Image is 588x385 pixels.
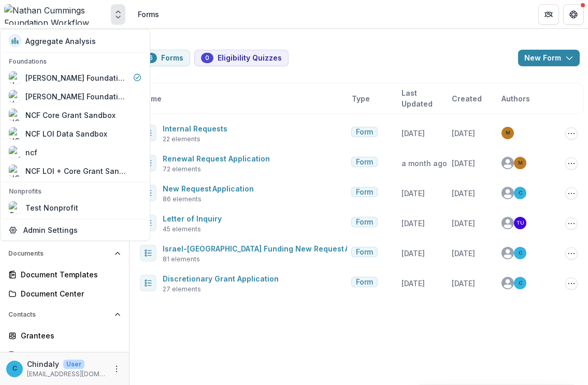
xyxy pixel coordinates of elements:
span: [DATE] [401,129,425,138]
a: New Request Application [163,184,254,193]
span: [DATE] [401,279,425,288]
span: [DATE] [452,159,475,168]
span: 27 elements [163,285,201,294]
span: 72 elements [163,165,201,174]
span: 45 elements [163,225,201,234]
button: Options [565,217,578,230]
svg: avatar [501,187,514,199]
div: Maya [518,160,523,166]
div: Communications [21,349,117,360]
button: Forms [138,50,190,66]
span: Form [356,128,373,137]
span: Form [356,188,373,197]
span: Last Updated [401,87,447,109]
button: More [110,363,123,375]
svg: avatar [501,277,514,289]
span: Form [356,278,373,287]
div: Chindaly [519,280,522,286]
div: Grantees [21,330,117,341]
button: Options [565,277,578,290]
svg: avatar [501,157,514,169]
div: Forms [138,9,159,20]
p: Chindaly [27,359,59,369]
button: Partners [538,4,559,25]
button: Open entity switcher [111,4,125,25]
a: Grantees [4,327,125,344]
span: Documents [8,250,110,257]
div: Chindaly [519,190,522,196]
nav: breadcrumb [134,7,163,22]
span: Form [356,158,373,167]
span: [DATE] [401,219,425,228]
button: Options [565,127,578,140]
a: Communications [4,346,125,363]
button: Options [565,187,578,200]
div: Chindaly [519,250,522,256]
div: Document Center [21,288,117,299]
a: Renewal Request Application [163,154,270,163]
span: [DATE] [452,129,475,138]
div: Maya [506,130,510,136]
button: Eligibility Quizzes [194,50,289,66]
a: Document Center [4,285,125,302]
span: [DATE] [452,219,475,228]
span: [DATE] [401,249,425,258]
span: Form [356,248,373,257]
span: Type [352,93,370,104]
div: Document Templates [21,269,117,280]
svg: avatar [501,247,514,259]
a: Discretionary Grant Application [163,274,279,283]
img: Nathan Cummings Foundation Workflow Sandbox logo [4,4,107,25]
button: Open Contacts [4,306,125,323]
div: Temelio test user [517,220,524,226]
span: Authors [501,93,530,104]
span: [DATE] [452,249,475,258]
button: Options [565,157,578,170]
a: Letter of Inquiry [163,214,222,223]
a: Israel-[GEOGRAPHIC_DATA] Funding New Request Application [163,244,386,253]
span: Created [452,93,482,104]
span: [DATE] [452,279,475,288]
span: Contacts [8,311,110,318]
svg: avatar [501,217,514,229]
a: Internal Requests [163,124,227,133]
button: Options [565,247,578,260]
span: Name [140,93,162,104]
button: Get Help [563,4,584,25]
a: Document Templates [4,266,125,283]
span: 0 [205,54,209,62]
div: Chindaly [12,365,17,372]
button: New Form [518,50,580,66]
span: 86 elements [163,195,202,204]
span: 22 elements [163,135,200,144]
p: User [63,360,84,369]
span: [DATE] [452,189,475,198]
button: Open Documents [4,245,125,262]
span: 81 elements [163,255,200,264]
span: a month ago [401,159,447,168]
span: [DATE] [401,189,425,198]
span: Form [356,218,373,227]
span: 6 [149,54,153,62]
p: [EMAIL_ADDRESS][DOMAIN_NAME] [27,369,106,379]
